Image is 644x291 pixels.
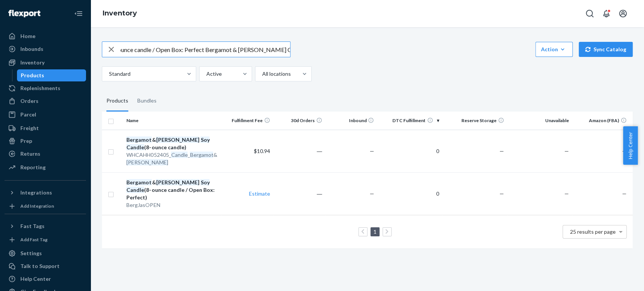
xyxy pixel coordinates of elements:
[20,124,39,132] div: Freight
[507,112,572,130] th: Unavailable
[372,228,378,235] a: Page 1 is your current page
[20,236,48,243] div: Add Fast Tag
[20,137,32,145] div: Prep
[126,159,168,165] em: [PERSON_NAME]
[623,126,638,165] button: Help Center
[20,111,36,118] div: Parcel
[582,6,597,21] button: Open Search Box
[5,202,86,211] a: Add Integration
[126,151,218,166] div: WHCAHH052405_ _ &
[20,164,46,171] div: Reporting
[254,148,270,154] span: $10.94
[579,42,633,57] button: Sync Catalog
[500,148,504,154] span: —
[5,220,86,232] button: Fast Tags
[126,136,218,151] div: & (8-ounce candle)
[20,262,60,270] div: Talk to Support
[190,152,213,158] em: Bergamot
[500,190,504,197] span: —
[126,179,152,185] em: Bergamot
[20,45,43,53] div: Inbounds
[5,247,86,259] a: Settings
[5,187,86,199] button: Integrations
[261,70,262,78] input: All locations
[17,69,86,81] a: Products
[20,84,60,92] div: Replenishments
[200,136,209,143] em: Soy
[126,144,144,150] em: Candle
[120,42,290,57] input: Search inventory by name or sku
[97,3,143,25] ol: breadcrumbs
[622,148,627,154] span: —
[599,6,614,21] button: Open notifications
[564,190,569,197] span: —
[20,250,42,257] div: Settings
[5,82,86,94] a: Replenishments
[71,6,86,21] button: Close Navigation
[442,112,507,130] th: Reserve Storage
[377,112,442,130] th: DTC Fulfillment
[156,179,199,185] em: [PERSON_NAME]
[20,189,52,196] div: Integrations
[5,109,86,121] a: Parcel
[206,70,206,78] input: Active
[5,135,86,147] a: Prep
[20,222,45,230] div: Fast Tags
[126,187,144,193] em: Candle
[5,30,86,42] a: Home
[572,112,633,130] th: Amazon (FBA)
[570,228,616,235] span: 25 results per page
[21,72,44,79] div: Products
[377,130,442,172] td: 0
[5,122,86,134] a: Freight
[622,190,627,197] span: —
[20,150,40,158] div: Returns
[369,148,374,154] span: —
[20,203,54,209] div: Add Integration
[126,201,218,209] div: BergJasOPEN
[108,70,109,78] input: Standard
[5,43,86,55] a: Inbounds
[200,179,209,185] em: Soy
[20,32,35,40] div: Home
[325,112,377,130] th: Inbound
[126,179,218,201] div: & (8-ounce candle / Open Box: Perfect)
[273,172,325,215] td: ―
[535,42,573,57] button: Action
[5,57,86,69] a: Inventory
[273,112,325,130] th: 30d Orders
[615,6,630,21] button: Open account menu
[369,190,374,197] span: —
[8,10,40,17] img: Flexport logo
[5,273,86,285] a: Help Center
[5,260,86,272] a: Talk to Support
[377,172,442,215] td: 0
[123,112,221,130] th: Name
[20,59,45,66] div: Inventory
[103,9,137,17] a: Inventory
[249,190,270,197] a: Estimate
[137,90,157,112] div: Bundles
[5,161,86,173] a: Reporting
[5,148,86,160] a: Returns
[5,235,86,244] a: Add Fast Tag
[106,90,128,112] div: Products
[20,97,38,105] div: Orders
[541,46,567,53] div: Action
[273,130,325,172] td: ―
[221,112,273,130] th: Fulfillment Fee
[156,136,199,143] em: [PERSON_NAME]
[20,275,51,283] div: Help Center
[126,136,152,143] em: Bergamot
[5,95,86,107] a: Orders
[564,148,569,154] span: —
[171,152,188,158] em: Candle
